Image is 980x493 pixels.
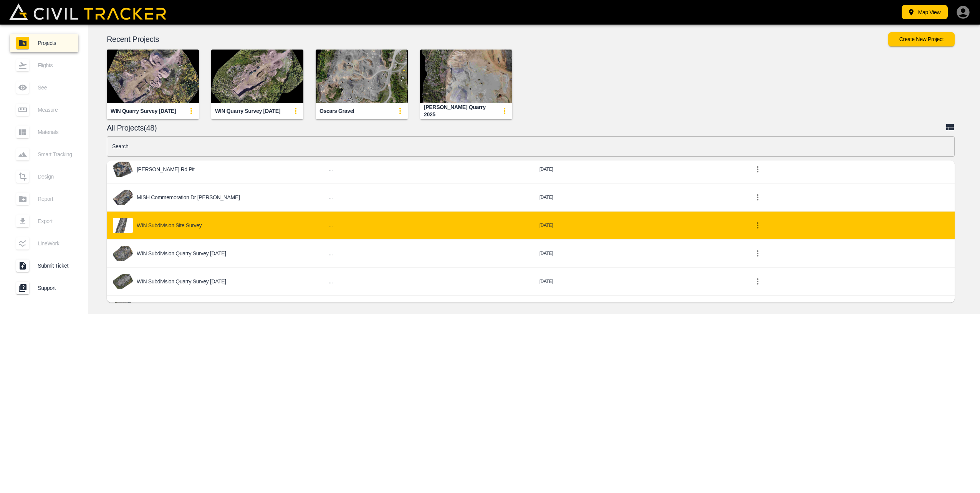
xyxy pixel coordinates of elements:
[533,268,744,296] td: [DATE]
[533,156,744,184] td: [DATE]
[288,103,303,119] button: update-card-details
[329,249,527,258] h6: ...
[113,162,133,177] img: project-image
[902,5,948,19] button: Map View
[420,50,512,103] img: BJ Kapush Quarry 2025
[329,221,527,230] h6: ...
[107,125,945,131] p: All Projects(48)
[107,36,888,42] p: Recent Projects
[215,108,280,115] div: WIN Quarry Survey [DATE]
[111,108,176,115] div: WIN Quarry Survey [DATE]
[10,34,78,52] a: Projects
[38,263,72,269] span: Submit Ticket
[137,250,226,256] p: WIN Subdivision Quarry Survey [DATE]
[137,194,240,200] p: MISH Commemoration Dr [PERSON_NAME]
[316,50,408,103] img: Oscars Gravel
[113,302,133,317] img: project-image
[329,277,527,286] h6: ...
[211,50,303,103] img: WIN Quarry Survey August 26 2025
[184,103,199,119] button: update-card-details
[533,184,744,212] td: [DATE]
[392,103,408,119] button: update-card-details
[424,104,497,118] div: [PERSON_NAME] Quarry 2025
[329,165,527,174] h6: ...
[38,285,72,291] span: Support
[113,218,133,233] img: project-image
[38,40,72,46] span: Projects
[319,108,354,115] div: Oscars Gravel
[329,193,527,202] h6: ...
[113,190,133,205] img: project-image
[10,256,78,275] a: Submit Ticket
[137,222,202,228] p: WIN Subdivision Site Survey
[497,103,512,119] button: update-card-details
[137,278,226,285] p: WIN Subdivision Quarry Survey [DATE]
[107,50,199,103] img: WIN Quarry Survey Oct 6 2025
[533,212,744,240] td: [DATE]
[137,166,195,172] p: [PERSON_NAME] Rd Pit
[10,279,78,297] a: Support
[533,296,744,324] td: [DATE]
[113,274,133,289] img: project-image
[9,3,166,20] img: Civil Tracker
[113,246,133,261] img: project-image
[533,240,744,268] td: [DATE]
[888,32,955,46] button: Create New Project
